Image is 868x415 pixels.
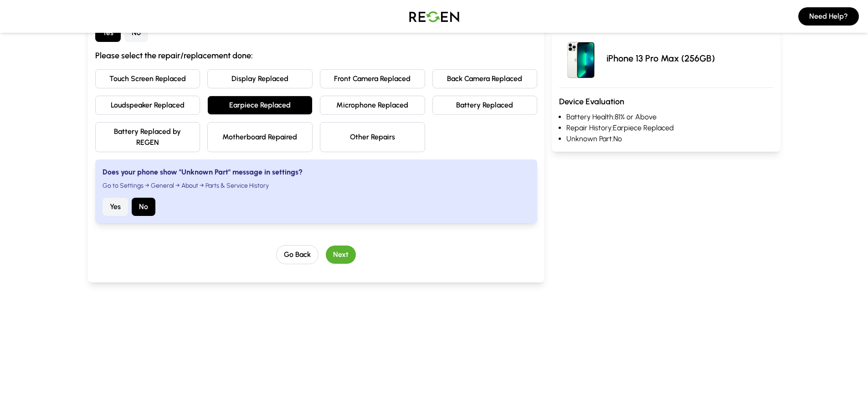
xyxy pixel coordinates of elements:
button: Yes [103,198,128,216]
button: Back Camera Replaced [432,69,538,88]
h3: Device Evaluation [559,95,773,108]
button: Loudspeaker Replaced [95,96,200,115]
img: iPhone 13 Pro Max [559,36,603,80]
strong: Does your phone show "Unknown Part" message in settings? [103,168,303,176]
button: Touch Screen Replaced [95,69,200,88]
li: Go to Settings → General → About → Parts & Service History [103,181,530,190]
button: Go Back [276,245,318,264]
p: iPhone 13 Pro Max (256GB) [606,52,715,65]
li: Unknown Part: No [566,133,773,144]
button: Next [326,246,356,264]
button: Motherboard Repaired [207,122,313,152]
button: Earpiece Replaced [207,96,313,115]
button: Battery Replaced by REGEN [95,122,200,152]
button: Need Help? [798,7,859,26]
button: Battery Replaced [432,96,538,115]
button: Other Repairs [320,122,425,152]
button: Front Camera Replaced [320,69,425,88]
li: Repair History: Earpiece Replaced [566,123,773,133]
button: Display Replaced [207,69,313,88]
button: Microphone Replaced [320,96,425,115]
button: No [124,24,148,42]
li: Battery Health: 81% or Above [566,112,773,123]
button: No [132,198,155,216]
img: Logo [402,4,466,29]
button: Yes [95,24,121,42]
h3: Please select the repair/replacement done: [95,49,538,62]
